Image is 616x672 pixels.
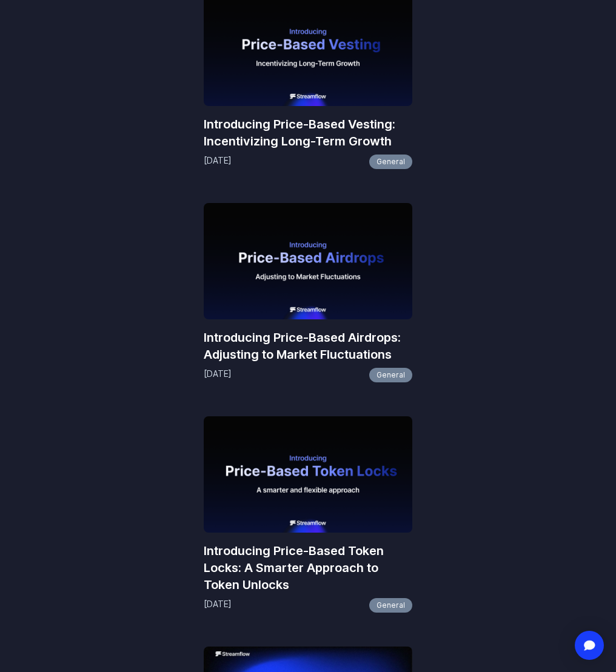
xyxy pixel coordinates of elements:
[204,155,232,169] p: [DATE]
[204,416,412,533] img: Introducing Price-Based Token Locks: A Smarter Approach to Token Unlocks
[204,203,412,319] img: Introducing Price-Based Airdrops: Adjusting to Market Fluctuations
[369,368,412,382] a: General
[575,631,604,660] div: Open Intercom Messenger
[204,368,232,382] p: [DATE]
[204,598,232,613] p: [DATE]
[369,598,412,613] a: General
[204,329,412,363] a: Introducing Price-Based Airdrops: Adjusting to Market Fluctuations
[204,116,412,150] a: Introducing Price-Based Vesting: Incentivizing Long-Term Growth
[204,542,412,593] a: Introducing Price-Based Token Locks: A Smarter Approach to Token Unlocks
[369,155,412,169] a: General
